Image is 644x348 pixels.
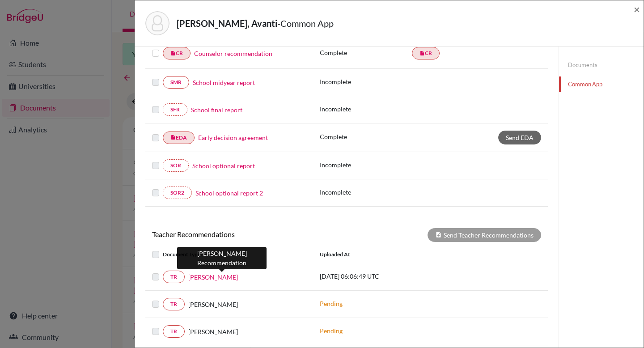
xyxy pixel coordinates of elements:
div: Send Teacher Recommendations [428,228,541,242]
i: insert_drive_file [170,135,176,140]
span: - Common App [277,18,334,29]
a: insert_drive_fileCR [163,47,191,59]
span: × [634,3,640,16]
a: School optional report 2 [195,188,263,198]
div: Uploaded at [313,249,447,260]
a: Counselor recommendation [194,49,272,58]
span: [PERSON_NAME] [188,300,238,309]
p: Complete [320,48,412,57]
i: insert_drive_file [419,51,425,56]
strong: [PERSON_NAME], Avanti [177,18,277,29]
a: TR [163,298,185,310]
a: [PERSON_NAME] [188,272,238,282]
p: [DATE] 06:06:49 UTC [320,272,441,281]
a: School optional report [192,161,255,170]
div: [PERSON_NAME] Recommendation [177,247,267,269]
span: [PERSON_NAME] [188,327,238,336]
a: insert_drive_fileCR [412,47,440,59]
button: Close [634,4,640,15]
div: Document Type / Name [145,249,313,260]
a: TR [163,325,185,338]
a: Send EDA [498,131,541,144]
a: TR [163,271,185,283]
p: Complete [320,132,412,141]
a: Early decision agreement [198,133,268,142]
a: insert_drive_fileEDA [163,132,195,144]
a: SOR2 [163,187,192,199]
h6: Teacher Recommendations [145,230,347,238]
a: Documents [559,57,644,73]
a: School midyear report [193,78,255,87]
span: Send EDA [506,134,534,141]
p: Pending [320,299,441,308]
a: School final report [191,105,242,115]
a: SMR [163,76,189,89]
p: Incomplete [320,77,412,86]
i: insert_drive_file [170,51,176,56]
a: Common App [559,76,644,92]
a: SOR [163,159,189,172]
p: Incomplete [320,187,412,197]
p: Pending [320,326,441,335]
a: SFR [163,103,187,116]
p: Incomplete [320,160,412,170]
p: Incomplete [320,104,412,114]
